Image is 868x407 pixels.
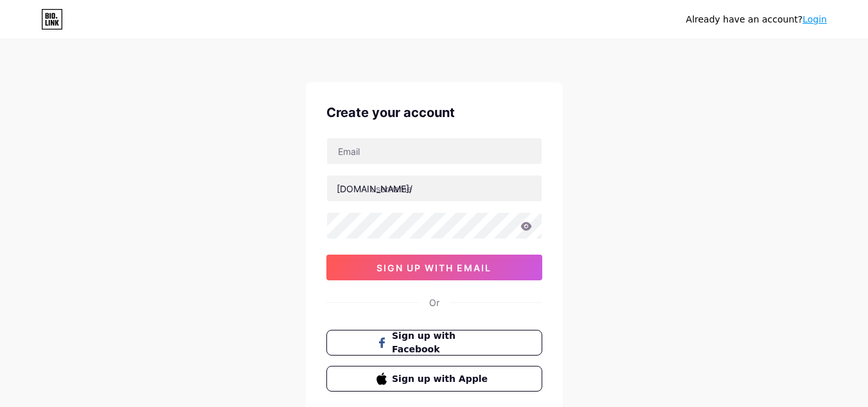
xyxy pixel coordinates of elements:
div: [DOMAIN_NAME]/ [337,182,412,195]
input: username [327,176,542,201]
span: Sign up with Apple [392,372,492,386]
div: Create your account [326,103,542,122]
div: Or [429,296,439,309]
button: Sign up with Apple [326,366,542,392]
div: Already have an account? [686,13,827,26]
a: Login [802,14,827,24]
input: Email [327,138,542,164]
span: sign up with email [376,262,492,273]
button: Sign up with Facebook [326,330,542,356]
span: Sign up with Facebook [392,329,492,356]
button: sign up with email [326,255,542,280]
